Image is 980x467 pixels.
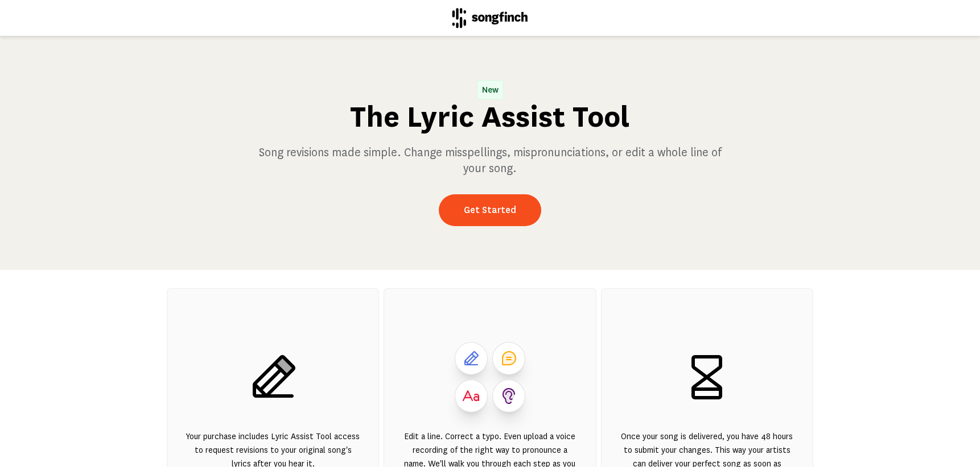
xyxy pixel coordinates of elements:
[254,144,726,176] h3: Song revisions made simple. Change misspellings, mispronunciations, or edit a whole line of your ...
[350,99,630,135] h1: The Lyric Assist Tool
[439,194,541,226] a: Get Started
[477,81,503,99] span: New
